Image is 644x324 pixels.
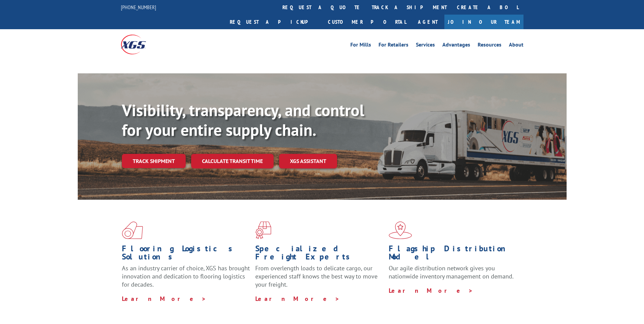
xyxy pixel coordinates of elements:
h1: Specialized Freight Experts [255,245,384,264]
a: For Mills [350,42,371,50]
h1: Flooring Logistics Solutions [122,245,250,264]
a: Learn More > [122,295,206,303]
b: Visibility, transparency, and control for your entire supply chain. [122,100,364,140]
img: xgs-icon-flagship-distribution-model-red [389,221,412,239]
a: Advantages [442,42,470,50]
span: Our agile distribution network gives you nationwide inventory management on demand. [389,264,514,280]
a: About [509,42,523,50]
a: Request a pickup [225,15,323,29]
a: XGS ASSISTANT [279,154,337,168]
a: For Retailers [379,42,408,50]
a: Resources [478,42,501,50]
a: Learn More > [389,287,473,294]
p: From overlength loads to delicate cargo, our experienced staff knows the best way to move your fr... [255,264,384,294]
a: Services [416,42,435,50]
h1: Flagship Distribution Model [389,245,517,264]
a: Agent [411,15,444,29]
a: Learn More > [255,295,340,303]
span: As an industry carrier of choice, XGS has brought innovation and dedication to flooring logistics... [122,264,250,288]
img: xgs-icon-focused-on-flooring-red [255,221,271,239]
img: xgs-icon-total-supply-chain-intelligence-red [122,221,143,239]
a: Join Our Team [444,15,523,29]
a: Track shipment [122,154,186,168]
a: Calculate transit time [191,154,274,168]
a: Customer Portal [323,15,411,29]
a: [PHONE_NUMBER] [121,4,156,11]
